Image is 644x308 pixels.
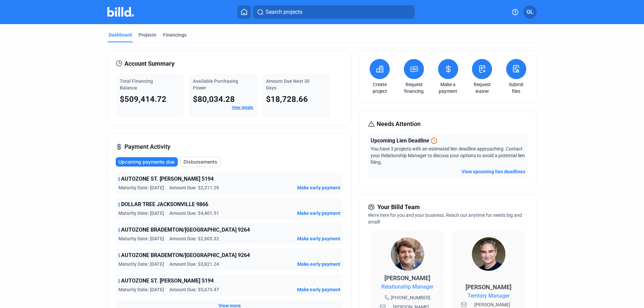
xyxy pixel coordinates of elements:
[523,5,537,19] button: GL
[107,7,134,17] img: Billd Company Logo
[124,59,174,68] span: Account Summary
[169,261,219,267] span: Amount Due: $3,821.24
[121,175,214,183] span: AUTOZONE ST. [PERSON_NAME] 5194
[297,184,340,191] button: Make early payment
[297,210,340,217] button: Make early payment
[118,210,164,217] span: Maturity Date: [DATE]
[169,210,219,217] span: Amount Due: $4,401.51
[266,8,302,16] span: Search projects
[391,237,424,271] img: Relationship Manager
[297,261,340,267] button: Make early payment
[163,32,186,38] div: Financings
[468,292,509,300] span: Territory Manager
[381,283,433,291] span: Relationship Manager
[118,286,164,293] span: Maturity Date: [DATE]
[371,137,429,145] span: Upcoming Lien Deadline
[368,81,391,95] a: Create project
[120,78,153,90] span: Total Financing Balance
[121,226,250,234] span: AUTOZONE BRADEMTON/[GEOGRAPHIC_DATA] 9264
[116,157,178,167] button: Upcoming payments due
[232,105,253,110] a: View details
[266,95,308,104] span: $18,728.66
[377,202,420,212] span: Your Billd Team
[402,81,426,95] a: Request financing
[193,78,238,90] span: Available Purchasing Power
[472,237,505,271] img: Territory Manager
[297,235,340,242] button: Make early payment
[527,8,533,16] span: GL
[436,81,460,95] a: Make a payment
[183,159,217,165] span: Disbursements
[470,81,494,95] a: Request waiver
[169,235,219,242] span: Amount Due: $2,605.32
[377,119,421,129] span: Needs Attention
[121,277,214,285] span: AUTOZONE ST. [PERSON_NAME] 5194
[253,5,415,19] button: Search projects
[169,286,219,293] span: Amount Due: $5,673.47
[371,146,525,165] span: You have 3 projects with an estimated lien deadline approaching. Contact your Relationship Manage...
[180,157,221,167] button: Disbursements
[297,286,340,293] button: Make early payment
[368,212,522,225] span: We're here for you and your business. Reach out anytime for needs big and small!
[466,284,512,291] span: [PERSON_NAME]
[118,184,164,191] span: Maturity Date: [DATE]
[384,274,430,282] span: [PERSON_NAME]
[266,78,310,90] span: Amount Due Next 30 Days
[118,261,164,267] span: Maturity Date: [DATE]
[504,81,528,95] a: Submit files
[193,95,235,104] span: $80,034.28
[121,251,250,259] span: AUTOZONE BRADEMTON/[GEOGRAPHIC_DATA] 9264
[121,200,208,208] span: DOLLAR TREE JACKSONVILLE 9866
[462,168,525,175] button: View upcoming lien deadlines
[124,142,170,151] span: Payment Activity
[391,294,430,301] span: [PHONE_NUMBER]
[120,95,166,104] span: $509,414.72
[169,184,219,191] span: Amount Due: $2,211.29
[109,32,132,38] div: Dashboard
[118,235,164,242] span: Maturity Date: [DATE]
[139,32,156,38] div: Projects
[118,159,174,165] span: Upcoming payments due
